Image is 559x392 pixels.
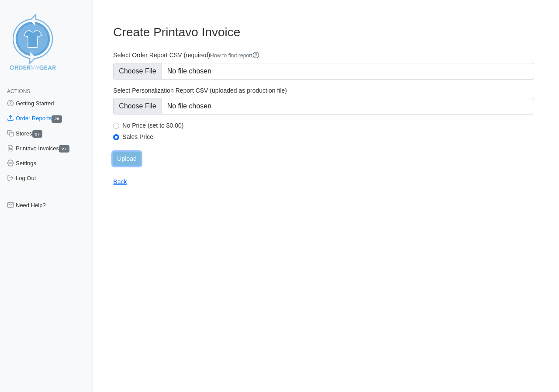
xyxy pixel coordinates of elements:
[113,87,534,94] label: Select Personalization Report CSV (uploaded as production file)
[113,178,127,185] a: Back
[113,152,140,166] input: Upload
[32,130,43,138] span: 27
[52,115,62,123] span: 28
[122,133,534,141] label: Sales Price
[7,88,30,94] span: Actions
[113,25,534,40] h3: Create Printavo Invoice
[59,145,69,153] span: 27
[113,51,534,59] label: Select Order Report CSV (required)
[122,121,534,129] label: No Price (set to $0.00)
[210,52,259,59] a: How to find report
